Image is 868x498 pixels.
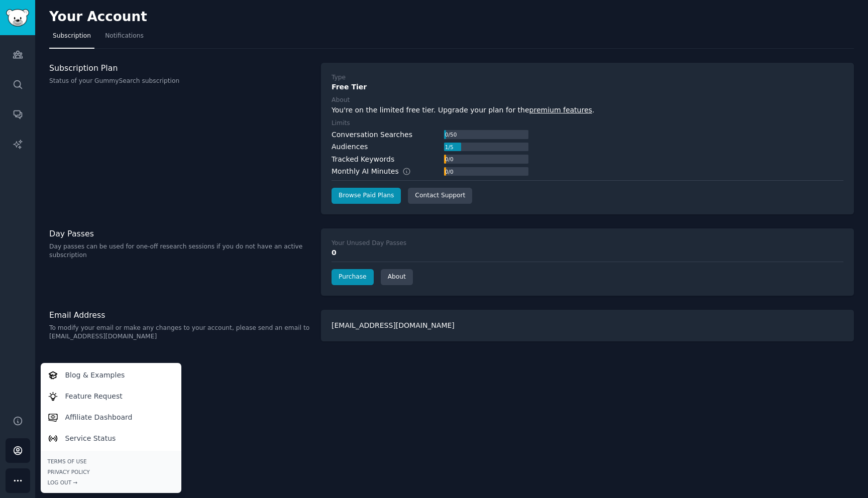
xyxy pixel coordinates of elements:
p: Day passes can be used for one-off research sessions if you do not have an active subscription [49,242,310,260]
a: Purchase [332,269,374,285]
div: 0 / 50 [444,130,458,139]
div: About [332,96,350,105]
div: Limits [332,119,350,128]
div: Type [332,73,346,82]
div: 0 / 0 [444,167,454,176]
p: Affiliate Dashboard [65,412,133,423]
div: 0 [332,247,843,258]
span: Subscription [53,32,91,41]
h3: Subscription Plan [49,63,310,73]
div: Free Tier [332,82,843,92]
a: About [381,269,413,285]
div: Log Out → [48,479,174,486]
p: Blog & Examples [65,370,125,381]
div: 0 / 0 [444,155,454,164]
a: Terms of Use [48,458,174,465]
a: Feature Request [42,386,179,407]
a: Subscription [49,28,94,49]
a: Contact Support [408,188,472,204]
h3: Day Passes [49,228,310,239]
a: Browse Paid Plans [332,188,401,204]
a: Privacy Policy [48,468,174,475]
h2: Your Account [49,9,147,25]
div: Conversation Searches [332,130,412,140]
a: Blog & Examples [42,364,179,386]
div: Tracked Keywords [332,154,394,165]
img: GummySearch logo [6,9,29,27]
div: 1 / 5 [444,143,454,152]
p: Status of your GummySearch subscription [49,77,310,86]
div: [EMAIL_ADDRESS][DOMAIN_NAME] [321,310,854,341]
a: Notifications [101,28,147,49]
p: To modify your email or make any changes to your account, please send an email to [EMAIL_ADDRESS]... [49,324,310,341]
div: You're on the limited free tier. Upgrade your plan for the . [332,105,843,115]
div: Audiences [332,142,368,152]
a: Service Status [42,428,179,449]
h3: Email Address [49,310,310,320]
p: Service Status [65,433,116,444]
div: Your Unused Day Passes [332,239,406,248]
div: Monthly AI Minutes [332,166,421,177]
a: Affiliate Dashboard [42,407,179,428]
a: premium features [529,106,592,114]
p: Feature Request [65,391,123,402]
span: Notifications [105,32,144,41]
